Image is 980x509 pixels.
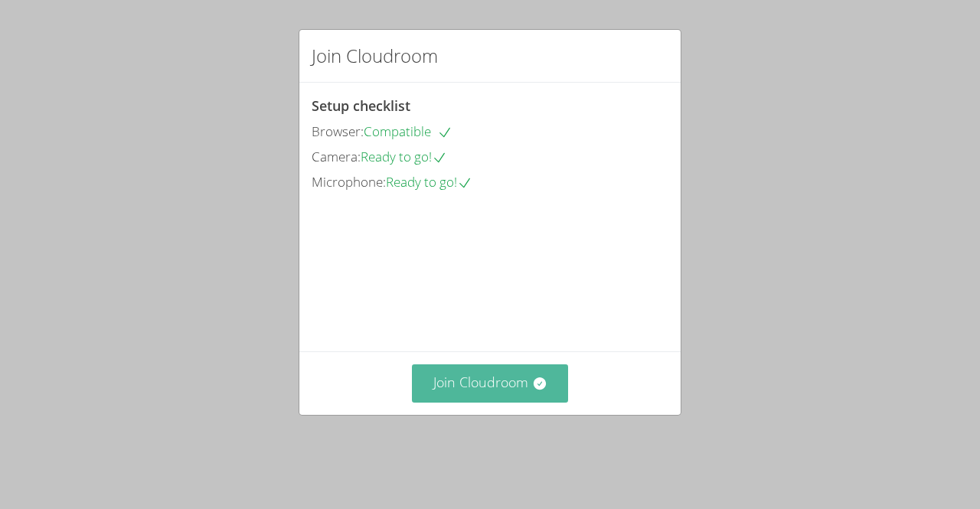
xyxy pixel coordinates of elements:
h2: Join Cloudroom [312,42,438,70]
span: Compatible [364,122,452,140]
button: Join Cloudroom [412,364,569,402]
span: Setup checklist [312,96,410,115]
span: Browser: [312,122,364,140]
span: Ready to go! [361,148,447,165]
span: Ready to go! [386,173,472,191]
span: Microphone: [312,173,386,191]
span: Camera: [312,148,361,165]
